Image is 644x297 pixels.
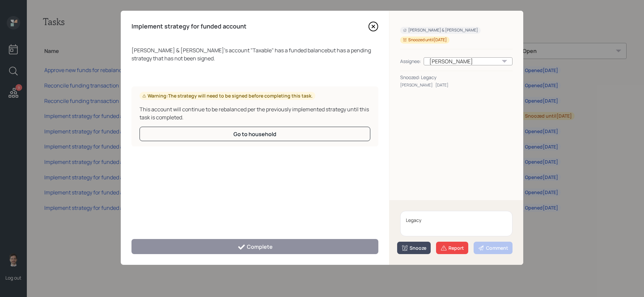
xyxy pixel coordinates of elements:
[131,239,378,254] button: Complete
[131,23,247,30] h4: Implement strategy for funded account
[435,82,448,88] div: [DATE]
[142,93,313,99] div: Warning: The strategy will need to be signed before completing this task.
[400,74,513,81] div: Snoozed: Legacy
[400,211,513,236] textarea: Legacy
[400,58,421,65] div: Assignee:
[440,245,464,251] div: Report
[403,37,447,43] div: Snoozed until [DATE]
[397,242,431,254] button: Snooze
[436,242,468,254] button: Report
[400,82,433,88] div: [PERSON_NAME]
[474,242,513,254] button: Comment
[140,105,370,121] div: This account will continue to be rebalanced per the previously implemented strategy until this ta...
[140,127,370,141] button: Go to household
[403,27,478,33] div: [PERSON_NAME] & [PERSON_NAME]
[131,46,378,62] div: [PERSON_NAME] & [PERSON_NAME] 's account " Taxable " has a funded balance but has a pending strat...
[424,57,513,65] div: [PERSON_NAME]
[401,245,426,251] div: Snooze
[237,243,273,251] div: Complete
[233,130,276,138] div: Go to household
[478,245,508,251] div: Comment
